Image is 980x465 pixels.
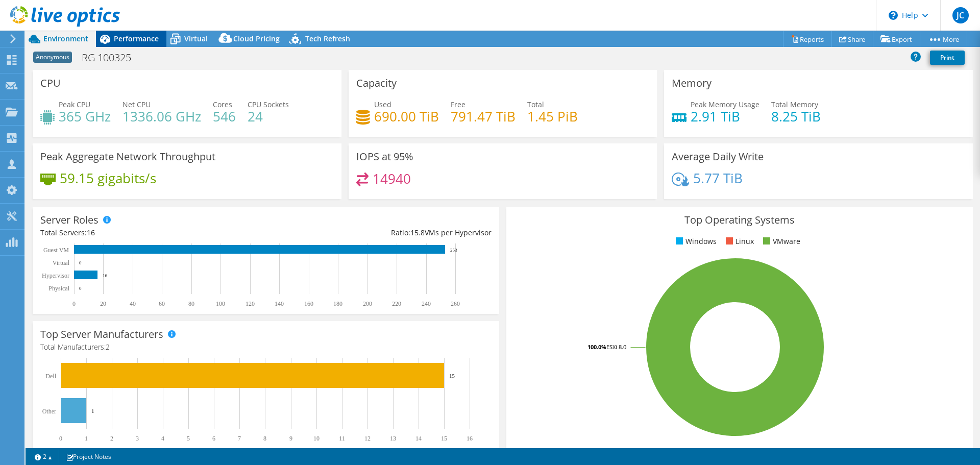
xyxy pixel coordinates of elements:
h4: 1.45 PiB [527,111,578,122]
a: Share [831,31,873,47]
text: 180 [333,300,342,307]
h3: Memory [672,78,712,89]
text: 1 [85,435,88,442]
text: Physical [48,285,69,292]
text: 8 [263,435,266,442]
text: 160 [304,300,313,307]
text: 220 [392,300,401,307]
span: Peak Memory Usage [691,100,759,109]
span: Free [451,100,465,109]
text: 2 [110,435,113,442]
h4: 59.15 gigabits/s [60,173,156,184]
span: Virtual [184,34,208,43]
li: Linux [723,236,754,247]
text: 253 [450,248,457,253]
h4: 1336.06 GHz [122,111,201,122]
span: Tech Refresh [305,34,350,43]
h4: 791.47 TiB [451,111,516,122]
h4: 14940 [373,173,411,184]
text: 7 [238,435,241,442]
tspan: 100.0% [587,343,606,351]
a: 2 [28,450,59,463]
h4: Total Manufacturers: [40,341,492,353]
text: 14 [415,435,422,442]
a: More [920,31,967,47]
h3: Top Server Manufacturers [40,329,163,340]
a: Export [873,31,920,47]
span: Cores [213,100,232,109]
text: 5 [187,435,190,442]
tspan: ESXi 8.0 [606,343,626,351]
text: 16 [103,273,108,278]
h3: Capacity [356,78,397,89]
a: Print [930,51,965,65]
div: Total Servers: [40,227,266,238]
text: 6 [212,435,215,442]
h3: Peak Aggregate Network Throughput [40,151,215,162]
li: Windows [673,236,717,247]
text: 0 [59,435,62,442]
text: 16 [467,435,473,442]
text: 0 [72,300,76,307]
h4: 5.77 TiB [693,173,743,184]
text: 20 [100,300,106,307]
h4: 8.25 TiB [771,111,821,122]
h4: 2.91 TiB [691,111,759,122]
div: Ratio: VMs per Hypervisor [266,227,492,238]
span: Anonymous [33,52,72,63]
h4: 546 [213,111,236,122]
text: 15 [449,373,455,379]
span: Peak CPU [59,100,90,109]
text: Guest VM [43,247,69,254]
h3: Average Daily Write [672,151,764,162]
span: JC [952,7,969,23]
text: 120 [246,300,255,307]
span: Environment [43,34,88,43]
span: Performance [114,34,159,43]
span: Cloud Pricing [233,34,280,43]
span: Used [374,100,391,109]
span: 16 [87,228,95,237]
li: VMware [761,236,800,247]
h3: Server Roles [40,214,99,226]
text: 260 [451,300,460,307]
text: 1 [91,408,94,414]
text: 0 [79,260,82,265]
text: 13 [390,435,396,442]
text: 200 [363,300,372,307]
text: 4 [161,435,164,442]
span: 15.8 [410,228,425,237]
span: CPU Sockets [248,100,289,109]
a: Project Notes [59,450,118,463]
text: 240 [422,300,431,307]
span: Net CPU [122,100,151,109]
text: Dell [45,373,56,380]
text: 60 [159,300,165,307]
h4: 365 GHz [59,111,111,122]
h3: CPU [40,78,61,89]
text: 100 [216,300,225,307]
text: Other [42,408,56,415]
h3: IOPS at 95% [356,151,413,162]
h3: Top Operating Systems [514,214,965,226]
h4: 690.00 TiB [374,111,439,122]
text: 80 [188,300,194,307]
text: 9 [289,435,292,442]
text: 140 [275,300,284,307]
svg: \n [889,11,898,20]
text: Virtual [53,259,70,266]
span: 2 [106,342,110,352]
h1: RG 100325 [77,52,147,63]
text: Hypervisor [42,272,69,279]
text: 10 [313,435,320,442]
a: Reports [783,31,832,47]
text: 15 [441,435,447,442]
span: Total Memory [771,100,818,109]
text: 0 [79,286,82,291]
text: 3 [136,435,139,442]
span: Total [527,100,544,109]
text: 12 [364,435,371,442]
text: 40 [130,300,136,307]
text: 11 [339,435,345,442]
h4: 24 [248,111,289,122]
